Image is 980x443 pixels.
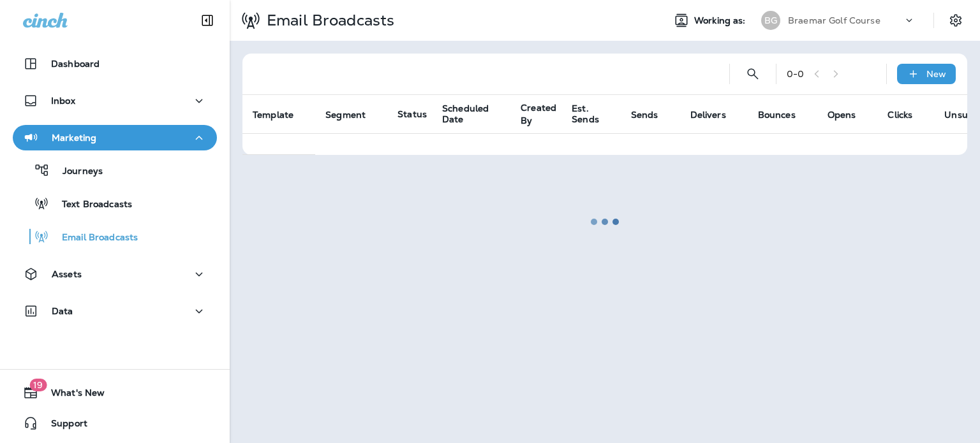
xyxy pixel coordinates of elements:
[13,298,217,324] button: Data
[51,59,100,69] p: Dashboard
[52,269,82,279] p: Assets
[52,306,73,316] p: Data
[13,261,217,287] button: Assets
[52,133,96,143] p: Marketing
[51,96,75,106] p: Inbox
[49,232,138,244] p: Email Broadcasts
[926,69,946,79] p: New
[49,199,132,211] p: Text Broadcasts
[13,410,217,436] button: Support
[13,125,217,150] button: Marketing
[50,166,103,178] p: Journeys
[13,190,217,217] button: Text Broadcasts
[13,223,217,250] button: Email Broadcasts
[13,380,217,405] button: 19What's New
[38,388,105,403] span: What's New
[13,88,217,113] button: Inbox
[38,418,87,433] span: Support
[29,379,47,391] span: 19
[13,51,217,76] button: Dashboard
[13,157,217,184] button: Journeys
[189,8,225,33] button: Collapse Sidebar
